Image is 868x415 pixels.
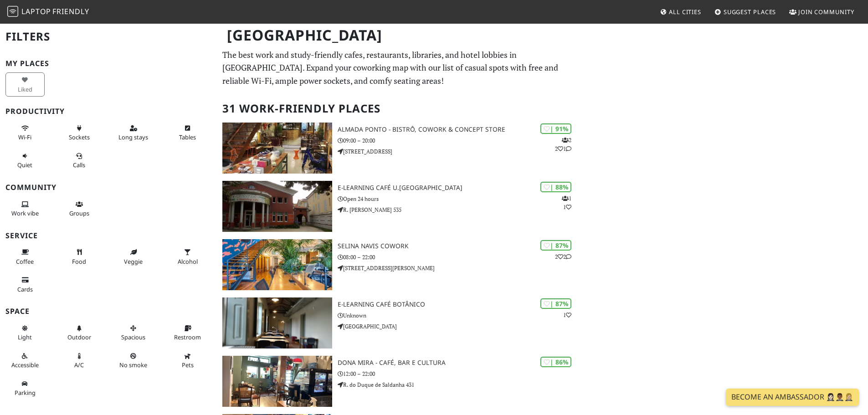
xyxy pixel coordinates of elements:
div: | 87% [540,240,571,251]
span: All Cities [669,8,701,16]
span: Join Community [798,8,854,16]
p: 12:00 – 22:00 [338,369,579,378]
a: Suggest Places [711,4,780,20]
span: Work-friendly tables [179,133,196,141]
button: Light [5,321,45,345]
span: Food [72,257,86,266]
a: Join Community [786,4,858,20]
span: Pet friendly [182,361,194,369]
span: Outdoor area [67,333,91,341]
div: | 91% [540,123,571,134]
span: Restroom [174,333,201,341]
img: e-learning Café U.Porto [222,181,332,232]
img: LaptopFriendly [7,6,18,17]
p: 09:00 – 20:00 [338,136,579,145]
span: Credit cards [17,285,33,293]
button: Pets [168,348,207,373]
span: Friendly [52,6,89,16]
p: 2 2 [555,252,571,261]
span: Alcohol [178,257,198,266]
span: Power sockets [69,133,90,141]
span: Long stays [118,133,148,141]
p: R. [PERSON_NAME] 535 [338,205,579,214]
h3: Service [5,231,211,240]
p: Open 24 hours [338,195,579,203]
span: Air conditioned [74,361,84,369]
h3: Space [5,307,211,316]
button: Restroom [168,321,207,345]
span: Accessible [11,361,39,369]
img: Dona Mira - Café, Bar e Cultura [222,356,332,407]
span: Smoke free [119,361,147,369]
p: 1 1 [562,194,571,211]
img: Selina Navis CoWork [222,239,332,290]
span: Natural light [18,333,32,341]
div: | 86% [540,357,571,367]
a: e-learning Café U.Porto | 88% 11 e-learning Café U.[GEOGRAPHIC_DATA] Open 24 hours R. [PERSON_NAM... [217,181,579,232]
h3: My Places [5,59,211,68]
h3: E-learning Café Botânico [338,301,579,308]
button: No smoke [114,348,153,373]
button: Sockets [60,121,99,145]
button: Veggie [114,245,153,269]
button: Calls [60,149,99,173]
button: Parking [5,376,45,400]
span: Video/audio calls [73,161,85,169]
p: 08:00 – 22:00 [338,253,579,261]
button: Coffee [5,245,45,269]
div: | 88% [540,182,571,192]
p: 1 [563,311,571,319]
img: E-learning Café Botânico [222,297,332,348]
a: LaptopFriendly LaptopFriendly [7,4,89,20]
button: A/C [60,348,99,373]
a: Dona Mira - Café, Bar e Cultura | 86% Dona Mira - Café, Bar e Cultura 12:00 – 22:00 R. do Duque d... [217,356,579,407]
p: [STREET_ADDRESS][PERSON_NAME] [338,264,579,272]
span: Group tables [69,209,89,217]
h2: Filters [5,23,211,51]
button: Alcohol [168,245,207,269]
a: E-learning Café Botânico | 87% 1 E-learning Café Botânico Unknown [GEOGRAPHIC_DATA] [217,297,579,348]
div: | 87% [540,298,571,309]
button: Work vibe [5,197,45,221]
button: Outdoor [60,321,99,345]
button: Wi-Fi [5,121,45,145]
h3: Productivity [5,107,211,116]
span: Laptop [21,6,51,16]
h3: Almada Ponto - Bistrô, Cowork & Concept Store [338,126,579,133]
p: The best work and study-friendly cafes, restaurants, libraries, and hotel lobbies in [GEOGRAPHIC_... [222,48,573,87]
button: Food [60,245,99,269]
h3: e-learning Café U.[GEOGRAPHIC_DATA] [338,184,579,192]
span: Veggie [124,257,143,266]
span: Spacious [121,333,145,341]
h3: Dona Mira - Café, Bar e Cultura [338,359,579,367]
button: Tables [168,121,207,145]
p: [GEOGRAPHIC_DATA] [338,322,579,331]
a: All Cities [656,4,705,20]
button: Accessible [5,348,45,373]
img: Almada Ponto - Bistrô, Cowork & Concept Store [222,123,332,174]
p: [STREET_ADDRESS] [338,147,579,156]
h3: Selina Navis CoWork [338,242,579,250]
button: Quiet [5,149,45,173]
button: Cards [5,272,45,297]
a: Become an Ambassador 🤵🏻‍♀️🤵🏾‍♂️🤵🏼‍♀️ [726,389,859,406]
span: People working [11,209,39,217]
span: Stable Wi-Fi [18,133,31,141]
button: Groups [60,197,99,221]
p: R. do Duque de Saldanha 431 [338,380,579,389]
a: Almada Ponto - Bistrô, Cowork & Concept Store | 91% 221 Almada Ponto - Bistrô, Cowork & Concept S... [217,123,579,174]
span: Suggest Places [724,8,776,16]
span: Coffee [16,257,34,266]
h2: 31 Work-Friendly Places [222,95,573,123]
span: Quiet [17,161,32,169]
span: Parking [15,389,36,397]
p: 2 2 1 [555,136,571,153]
button: Long stays [114,121,153,145]
a: Selina Navis CoWork | 87% 22 Selina Navis CoWork 08:00 – 22:00 [STREET_ADDRESS][PERSON_NAME] [217,239,579,290]
p: Unknown [338,311,579,320]
h1: [GEOGRAPHIC_DATA] [220,23,577,48]
button: Spacious [114,321,153,345]
h3: Community [5,183,211,192]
